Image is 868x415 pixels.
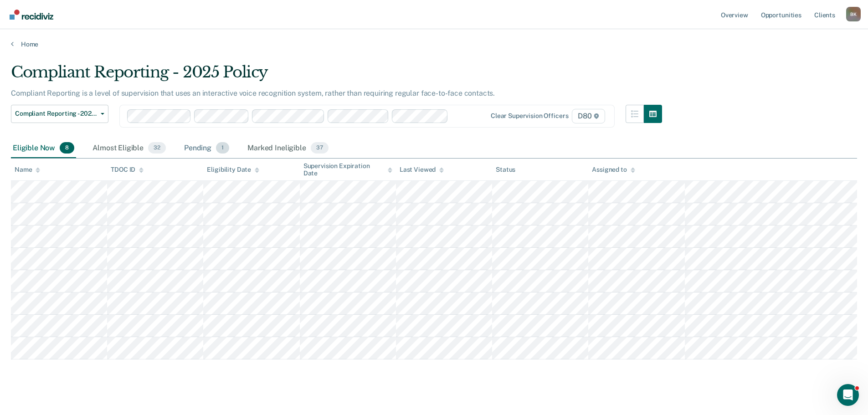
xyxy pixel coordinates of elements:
[400,166,444,174] div: Last Viewed
[246,138,330,159] div: Marked Ineligible37
[10,10,53,20] img: Recidiviz
[111,166,144,174] div: TDOC ID
[207,166,259,174] div: Eligibility Date
[182,138,231,159] div: Pending1
[11,40,857,48] a: Home
[303,162,392,178] div: Supervision Expiration Date
[148,142,166,154] span: 32
[91,138,168,159] div: Almost Eligible32
[592,166,635,174] div: Assigned to
[15,166,40,174] div: Name
[311,142,329,154] span: 37
[572,109,605,123] span: D80
[11,138,76,159] div: Eligible Now8
[846,7,861,21] div: B K
[60,142,74,154] span: 8
[491,112,568,120] div: Clear supervision officers
[846,7,861,21] button: Profile dropdown button
[11,105,108,123] button: Compliant Reporting - 2025 Policy
[11,89,495,97] p: Compliant Reporting is a level of supervision that uses an interactive voice recognition system, ...
[496,166,515,174] div: Status
[216,142,229,154] span: 1
[11,63,662,89] div: Compliant Reporting - 2025 Policy
[837,384,859,406] iframe: Intercom live chat
[15,110,97,118] span: Compliant Reporting - 2025 Policy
